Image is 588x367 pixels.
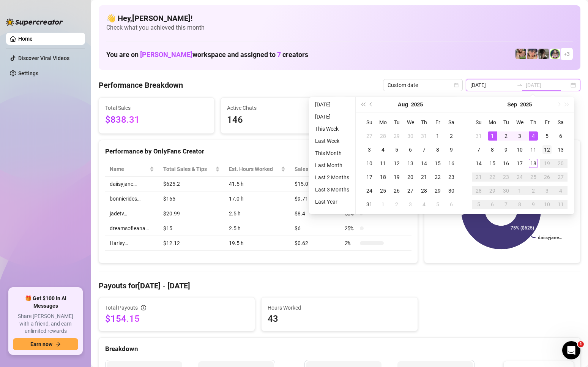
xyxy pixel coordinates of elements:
td: 2025-10-11 [554,198,568,211]
td: 2025-08-22 [431,170,445,184]
td: 2025-08-21 [417,170,431,184]
div: 3 [406,200,415,209]
div: 20 [406,172,415,182]
span: 25 % [345,224,357,233]
td: 2025-08-20 [404,170,417,184]
div: 4 [378,145,388,154]
td: 2025-08-07 [417,143,431,157]
td: $0.62 [290,236,340,251]
td: 2025-09-27 [554,170,568,184]
td: 2025-09-15 [486,157,499,170]
span: Total Sales & Tips [163,165,213,173]
th: Name [105,162,159,177]
div: 10 [365,159,374,168]
div: 8 [515,200,524,209]
td: 2025-09-07 [472,143,486,157]
td: 2025-08-30 [445,184,458,198]
div: 4 [419,200,429,209]
div: 22 [488,172,497,182]
a: Discover Viral Videos [18,55,69,61]
div: 5 [433,200,442,209]
h4: 👋 Hey, [PERSON_NAME] ! [106,13,573,24]
button: Choose a year [520,97,532,112]
div: 1 [433,131,442,141]
div: 17 [365,172,374,182]
span: Share [PERSON_NAME] with a friend, and earn unlimited rewards [13,313,78,335]
div: 14 [474,159,483,168]
li: This Week [312,124,352,133]
td: $15.07 [290,177,340,191]
td: $20.99 [159,206,224,221]
td: 2025-09-16 [499,157,513,170]
td: $6 [290,221,340,236]
div: 5 [474,200,483,209]
h4: Payouts for [DATE] - [DATE] [99,280,580,291]
td: 2025-07-31 [417,129,431,143]
span: Total Payouts [105,304,138,312]
td: 2025-08-12 [390,157,404,170]
th: Mo [486,115,499,129]
td: 2.5 h [224,206,290,221]
img: daiisyjane [538,49,549,59]
td: 2025-09-14 [472,157,486,170]
td: $15 [159,221,224,236]
td: 2025-10-05 [472,198,486,211]
div: 29 [392,131,401,141]
td: 2025-10-04 [554,184,568,198]
img: jadetv [550,49,560,59]
li: Last Year [312,197,352,206]
td: bonnierides… [105,191,159,206]
li: [DATE] [312,100,352,109]
div: 23 [501,172,511,182]
div: 6 [406,145,415,154]
div: 15 [488,159,497,168]
td: 2025-10-08 [513,198,527,211]
span: to [517,82,523,88]
td: 2025-07-29 [390,129,404,143]
span: [PERSON_NAME] [140,51,192,59]
li: Last Month [312,161,352,170]
span: 1 [578,341,584,347]
div: 28 [419,186,429,195]
td: 41.5 h [224,177,290,191]
td: 2025-09-17 [513,157,527,170]
th: Tu [499,115,513,129]
div: 27 [365,131,374,141]
div: 13 [556,145,565,154]
td: 2025-08-26 [390,184,404,198]
td: 2025-07-28 [376,129,390,143]
td: 2025-09-28 [472,184,486,198]
div: 27 [556,172,565,182]
li: [DATE] [312,112,352,121]
th: Fr [540,115,554,129]
div: 1 [378,200,388,209]
div: Est. Hours Worked [229,165,280,173]
th: Mo [376,115,390,129]
div: Performance by OnlyFans Creator [105,146,411,157]
div: 18 [529,159,538,168]
div: 4 [529,131,538,141]
a: Home [18,36,33,42]
td: 2025-09-03 [404,198,417,211]
td: 2025-08-25 [376,184,390,198]
td: 2025-10-10 [540,198,554,211]
td: 2025-10-07 [499,198,513,211]
td: 2025-09-29 [486,184,499,198]
th: We [404,115,417,129]
div: 11 [378,159,388,168]
th: Su [472,115,486,129]
button: Previous month (PageUp) [367,97,375,112]
td: 2025-09-12 [540,143,554,157]
li: Last 2 Months [312,173,352,182]
td: dreamsofleana… [105,221,159,236]
td: 2025-08-13 [404,157,417,170]
th: Th [527,115,540,129]
td: 19.5 h [224,236,290,251]
td: 2025-09-11 [527,143,540,157]
div: 28 [474,186,483,195]
button: Last year (Control + left) [359,97,367,112]
td: 2025-09-24 [513,170,527,184]
span: + 3 [564,50,570,58]
div: 7 [501,200,511,209]
div: 1 [488,131,497,141]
